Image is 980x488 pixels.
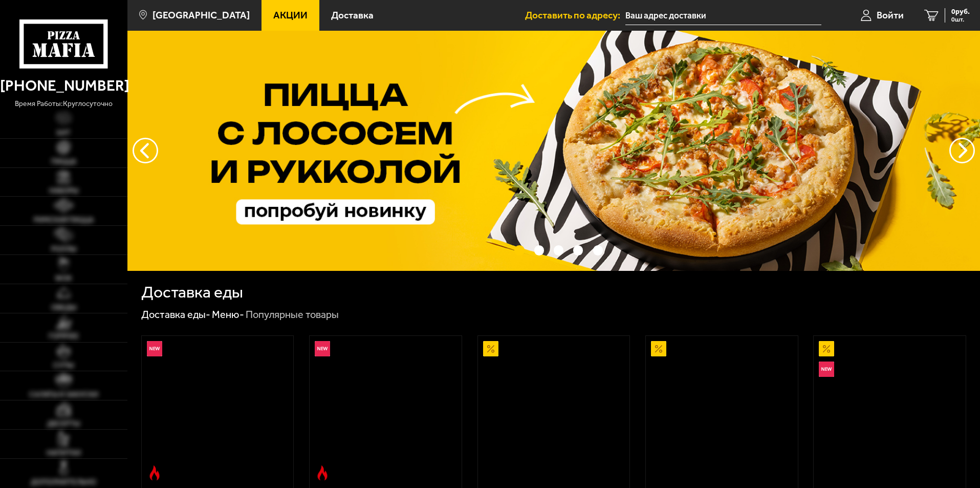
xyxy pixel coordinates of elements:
[47,450,81,457] span: Напитки
[142,336,294,485] a: НовинкаОстрое блюдоРимская с креветками
[273,10,308,20] span: Акции
[525,10,625,20] span: Доставить по адресу:
[141,284,243,301] h1: Доставка еды
[51,158,76,165] span: Пицца
[141,308,210,321] a: Доставка еды-
[212,308,244,321] a: Меню-
[49,187,78,195] span: Наборы
[147,341,162,356] img: Новинка
[554,245,563,255] button: точки переключения
[949,138,975,163] button: предыдущий
[593,245,603,255] button: точки переключения
[814,336,966,485] a: АкционныйНовинкаВсё включено
[31,479,96,486] span: Дополнительно
[51,304,76,311] span: Обеды
[29,391,98,398] span: Салаты и закуски
[331,10,374,20] span: Доставка
[819,362,834,377] img: Новинка
[514,245,524,255] button: точки переключения
[625,6,821,25] input: Ваш адрес доставки
[153,10,250,20] span: [GEOGRAPHIC_DATA]
[478,336,630,485] a: АкционныйАль-Шам 25 см (тонкое тесто)
[49,333,79,340] span: Горячее
[315,341,330,356] img: Новинка
[147,465,162,481] img: Острое блюдо
[246,308,339,322] div: Популярные товары
[573,245,583,255] button: точки переключения
[133,138,158,163] button: следующий
[646,336,798,485] a: АкционныйПепперони 25 см (толстое с сыром)
[56,130,71,137] span: Хит
[483,341,498,356] img: Акционный
[819,341,834,356] img: Акционный
[651,341,666,356] img: Акционный
[310,336,462,485] a: НовинкаОстрое блюдоРимская с мясным ассорти
[51,246,76,253] span: Роллы
[951,8,970,15] span: 0 руб.
[55,275,72,282] span: WOK
[534,245,544,255] button: точки переключения
[53,362,74,369] span: Супы
[34,217,94,224] span: Римская пицца
[315,465,330,481] img: Острое блюдо
[951,16,970,23] span: 0 шт.
[877,10,904,20] span: Войти
[47,420,80,428] span: Десерты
